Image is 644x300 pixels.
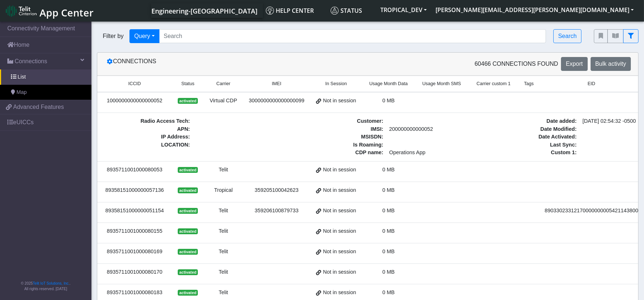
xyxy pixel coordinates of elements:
[382,248,395,254] span: 0 MB
[382,167,395,172] span: 0 MB
[266,7,314,15] span: Help center
[6,5,37,17] img: logo-telit-cinterion-gw-new.png
[102,125,193,133] span: APN :
[33,281,69,285] a: Telit IoT Solutions, Inc.
[328,3,376,18] a: Status
[263,3,328,18] a: Help center
[376,3,431,16] button: TROPICAL_DEV
[369,80,408,87] span: Usage Month Data
[477,80,511,87] span: Carrier custom 1
[295,149,386,157] span: CDP name :
[178,228,198,234] span: activated
[488,117,579,125] span: Date added :
[208,186,238,194] div: Tropical
[382,289,395,295] span: 0 MB
[422,80,461,87] span: Usage Month SMS
[208,248,238,256] div: Telit
[39,6,94,19] span: App Center
[488,141,579,149] span: Last Sync :
[159,29,546,43] input: Search...
[102,248,167,256] div: 8935711001000080169
[295,125,386,133] span: IMSI :
[382,269,395,275] span: 0 MB
[102,207,167,215] div: 89358151000000051154
[323,248,356,256] span: Not in session
[488,133,579,141] span: Date Activated :
[561,57,587,71] button: Export
[543,207,640,215] div: 89033023312170000000005421143800
[102,289,167,297] div: 8935711001000080183
[475,60,558,68] span: 60466 Connections found
[323,97,356,105] span: Not in session
[524,80,534,87] span: Tags
[102,186,167,194] div: 89358151000000057136
[18,73,26,81] span: List
[295,117,386,125] span: Customer :
[386,125,477,133] span: 200000000000052
[102,227,167,235] div: 8935711001000080155
[208,268,238,276] div: Telit
[591,57,631,71] button: Bulk activity
[323,227,356,235] span: Not in session
[323,166,356,174] span: Not in session
[386,149,477,157] span: Operations App
[488,125,579,133] span: Date Modified :
[181,80,195,87] span: Status
[178,98,198,104] span: activated
[208,227,238,235] div: Telit
[331,7,362,15] span: Status
[323,207,356,215] span: Not in session
[102,166,167,174] div: 8935711001000080053
[6,3,93,19] a: App Center
[488,149,579,157] span: Custom 1 :
[151,7,257,15] span: Engineering-[GEOGRAPHIC_DATA]
[178,208,198,214] span: activated
[102,117,193,125] span: Radio Access Tech :
[216,80,230,87] span: Carrier
[208,97,238,105] div: Virtual CDP
[208,166,238,174] div: Telit
[178,269,198,275] span: activated
[323,186,356,194] span: Not in session
[595,61,626,67] span: Bulk activity
[247,207,306,215] div: 359206100879733
[15,57,47,66] span: Connections
[382,98,395,103] span: 0 MB
[382,208,395,213] span: 0 MB
[566,61,583,67] span: Export
[247,97,306,105] div: 3000000000000000099
[178,290,198,296] span: activated
[178,249,198,255] span: activated
[588,80,595,87] span: EID
[102,268,167,276] div: 8935711001000080170
[323,289,356,297] span: Not in session
[208,207,238,215] div: Telit
[295,141,386,149] span: Is Roaming :
[178,167,198,173] span: activated
[129,29,159,43] button: Query
[272,80,281,87] span: IMEI
[295,133,386,141] span: MSISDN :
[102,141,193,149] span: LOCATION :
[323,268,356,276] span: Not in session
[128,80,141,87] span: ICCID
[247,186,306,194] div: 359205100042623
[594,29,639,43] div: fitlers menu
[266,7,274,15] img: knowledge.svg
[102,97,167,105] div: 1000000000000000052
[553,29,581,43] button: Search
[151,3,257,18] a: Your current platform instance
[382,228,395,234] span: 0 MB
[99,57,368,71] div: Connections
[431,3,638,16] button: [PERSON_NAME][EMAIL_ADDRESS][PERSON_NAME][DOMAIN_NAME]
[178,187,198,193] span: activated
[325,80,347,87] span: In Session
[331,7,339,15] img: status.svg
[13,103,64,111] span: Advanced Features
[97,32,129,41] span: Filter by
[16,88,27,96] span: Map
[382,187,395,193] span: 0 MB
[208,289,238,297] div: Telit
[102,133,193,141] span: IP Address :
